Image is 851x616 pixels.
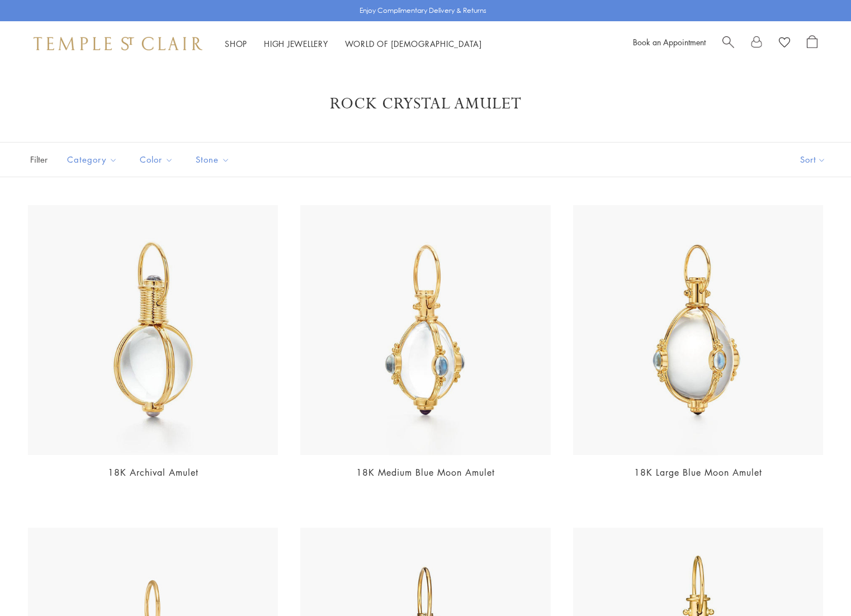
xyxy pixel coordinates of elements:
[807,35,817,52] a: Open Shopping Bag
[59,147,126,172] button: Category
[300,205,550,455] img: P54801-E18BM
[190,153,238,167] span: Stone
[633,36,706,48] a: Book an Appointment
[28,205,278,455] img: 18K Archival Amulet
[225,38,247,49] a: ShopShop
[356,466,495,478] a: 18K Medium Blue Moon Amulet
[634,466,762,478] a: 18K Large Blue Moon Amulet
[360,5,486,16] p: Enjoy Complimentary Delivery & Returns
[131,147,182,172] button: Color
[134,153,182,167] span: Color
[225,37,482,51] nav: Main navigation
[573,205,823,455] img: P54801-E18BM
[108,466,198,478] a: 18K Archival Amulet
[45,94,806,114] h1: Rock Crystal Amulet
[722,35,734,52] a: Search
[187,147,238,172] button: Stone
[779,35,790,52] a: View Wishlist
[62,153,126,167] span: Category
[34,37,202,50] img: Temple St. Clair
[775,143,851,177] button: Show sort by
[345,38,482,49] a: World of [DEMOGRAPHIC_DATA]World of [DEMOGRAPHIC_DATA]
[264,38,328,49] a: High JewelleryHigh Jewellery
